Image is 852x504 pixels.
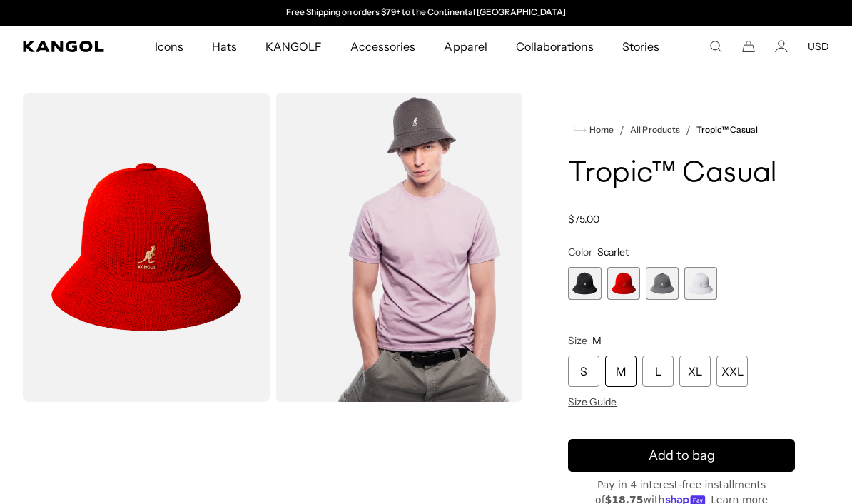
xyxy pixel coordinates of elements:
[568,439,795,472] button: Add to bag
[336,26,430,67] a: Accessories
[568,213,599,226] span: $75.00
[646,267,679,300] label: Charcoal
[275,93,522,402] img: charcoal
[684,267,717,300] label: White
[279,7,573,19] div: Announcement
[679,356,711,387] div: XL
[607,267,640,300] label: Scarlet
[279,7,573,19] div: 1 of 2
[742,40,755,53] button: Cart
[155,26,183,67] span: Icons
[716,356,748,387] div: XXL
[568,395,617,408] span: Size Guide
[350,26,415,67] span: Accessories
[568,121,795,138] nav: breadcrumbs
[141,26,198,67] a: Icons
[568,334,587,347] span: Size
[775,40,788,53] a: Account
[608,26,674,67] a: Stories
[568,246,592,258] span: Color
[23,93,270,402] img: color-scarlet
[516,26,594,67] span: Collaborations
[587,125,614,135] span: Home
[680,121,691,138] li: /
[502,26,608,67] a: Collaborations
[709,40,722,53] summary: Search here
[614,121,624,138] li: /
[265,26,322,67] span: KANGOLF
[597,246,629,258] span: Scarlet
[251,26,336,67] a: KANGOLF
[646,267,679,300] div: 3 of 4
[198,26,251,67] a: Hats
[684,267,717,300] div: 4 of 4
[568,356,599,387] div: S
[574,124,614,136] a: Home
[279,7,573,19] slideshow-component: Announcement bar
[630,125,679,135] a: All Products
[622,26,659,67] span: Stories
[649,446,715,465] span: Add to bag
[430,26,501,67] a: Apparel
[605,356,637,387] div: M
[212,26,237,67] span: Hats
[23,41,105,52] a: Kangol
[568,158,795,190] h1: Tropic™ Casual
[696,125,758,135] a: Tropic™ Casual
[607,267,640,300] div: 2 of 4
[642,356,674,387] div: L
[568,267,601,300] div: 1 of 4
[808,40,829,53] button: USD
[444,26,487,67] span: Apparel
[286,6,567,17] a: Free Shipping on orders $79+ to the Continental [GEOGRAPHIC_DATA]
[568,267,601,300] label: Black
[592,334,602,347] span: M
